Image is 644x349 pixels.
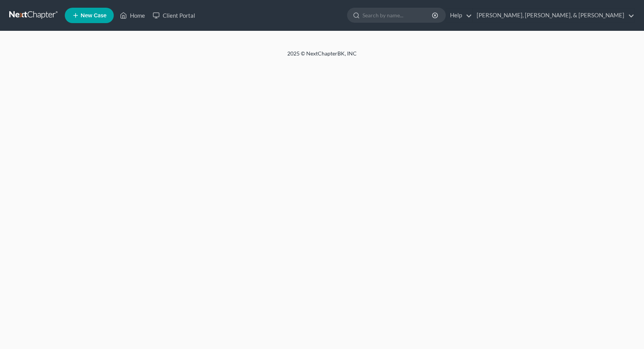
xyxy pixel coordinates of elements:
[102,50,542,64] div: 2025 © NextChapterBK, INC
[81,13,106,18] span: New Case
[149,8,199,22] a: Client Portal
[116,8,149,22] a: Home
[473,8,634,22] a: [PERSON_NAME], [PERSON_NAME], & [PERSON_NAME]
[446,8,472,22] a: Help
[362,8,433,22] input: Search by name...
